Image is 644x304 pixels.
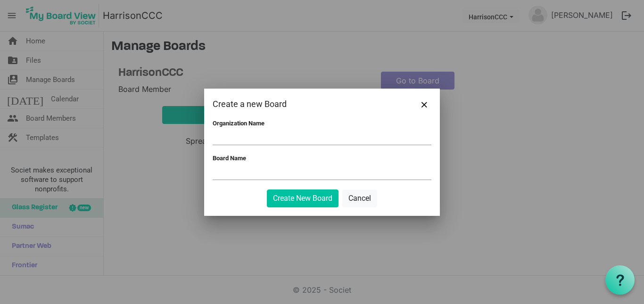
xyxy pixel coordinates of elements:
div: Create a new Board [213,97,388,111]
button: Cancel [342,189,377,207]
button: Close [417,97,431,111]
label: Board Name [213,155,246,162]
label: Organization Name [213,120,264,127]
button: Create New Board [267,189,339,207]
